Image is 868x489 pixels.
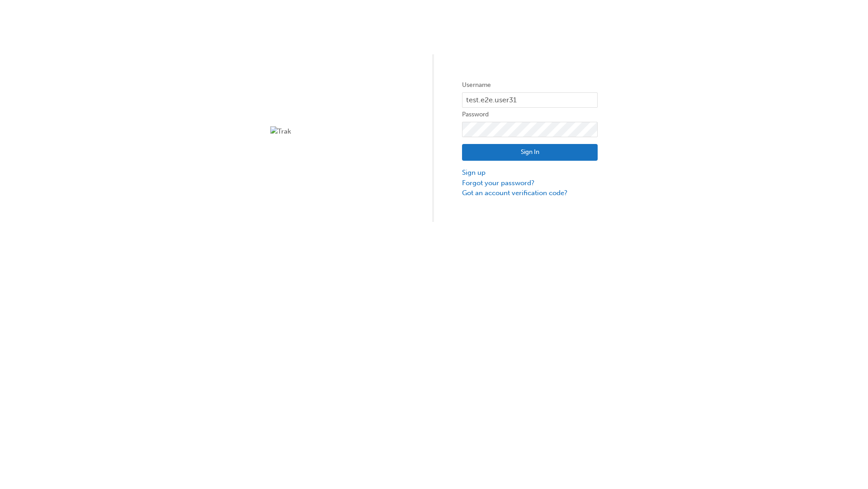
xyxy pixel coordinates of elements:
[462,144,598,161] button: Sign In
[462,109,598,120] label: Password
[462,80,598,91] label: Username
[462,92,598,108] input: Username
[462,168,598,178] a: Sign up
[270,126,406,137] img: Trak
[462,178,598,188] a: Forgot your password?
[462,188,598,198] a: Got an account verification code?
